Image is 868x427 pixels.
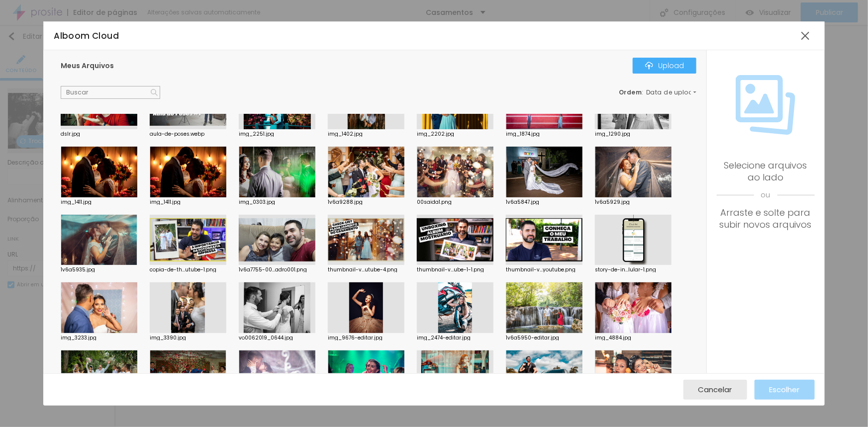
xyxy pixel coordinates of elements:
span: Alboom Cloud [54,30,119,42]
div: Selecione arquivos ao lado Arraste e solte para subir novos arquivos [717,160,815,231]
div: thumbnail-v...ube-1-1.png [417,267,493,272]
span: Meus Arquivos [61,61,114,71]
div: 00saida1.png [417,200,493,205]
div: img_1402.jpg [328,132,404,137]
div: img_1874.jpg [506,132,582,137]
div: img_3233.jpg [61,336,137,341]
span: Data de upload [646,89,698,95]
button: Cancelar [683,380,747,400]
span: Cancelar [698,385,732,394]
div: thumbnail-v...utube-4.png [328,267,404,272]
div: 1v6a9288.jpg [328,200,404,205]
div: aula-de-poses.webp [150,132,226,137]
img: Icone [151,89,158,96]
div: story-de-in...lular-1.png [595,267,672,272]
div: 1v6a5950-editar.jpg [506,336,582,341]
img: Icone [645,62,653,70]
div: img_1411.jpg [61,200,137,205]
div: 1v6a5935.jpg [61,267,137,272]
div: img_2251.jpg [239,132,315,137]
button: Escolher [755,380,815,400]
div: img_9676-editar.jpg [328,336,404,341]
div: img_4884.jpg [595,336,672,341]
div: img_0303.jpg [239,200,315,205]
div: : [619,89,696,95]
div: Upload [645,62,684,70]
div: 1v6a5847.jpg [506,200,582,205]
div: copia-de-th...utube-1.png [150,267,226,272]
div: 1v6a5929.jpg [595,200,672,205]
button: IconeUpload [633,58,696,74]
div: img_1411.jpg [150,200,226,205]
input: Buscar [61,86,160,99]
div: img_2202.jpg [417,132,493,137]
div: vo0062019_0644.jpg [239,336,315,341]
div: img_2474-editar.jpg [417,336,493,341]
span: Ordem [619,88,642,96]
span: ou [717,183,815,207]
div: dslr.jpg [61,132,137,137]
div: img_1290.jpg [595,132,672,137]
div: img_3390.jpg [150,336,226,341]
div: thumbnail-v...youtube.png [506,267,582,272]
div: 1v6a7755-00...adro001.png [239,267,315,272]
span: Escolher [770,385,800,394]
img: Icone [736,75,795,135]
